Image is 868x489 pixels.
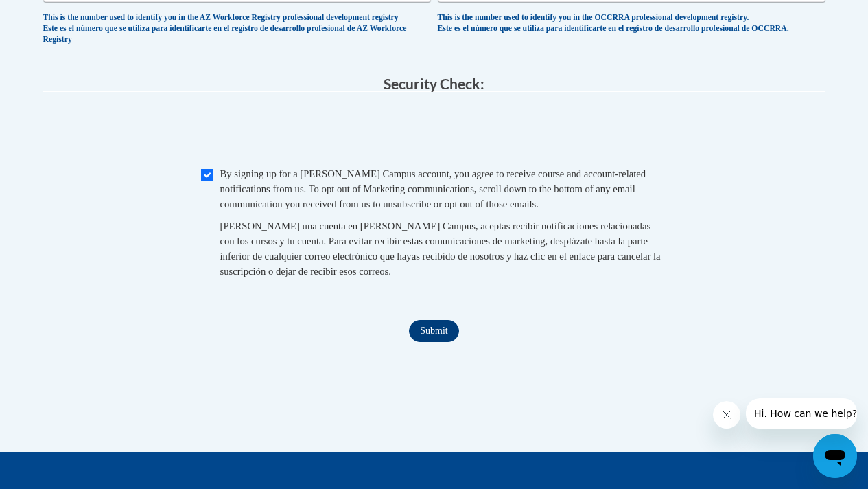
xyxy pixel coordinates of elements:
[330,106,539,159] iframe: reCAPTCHA
[43,12,431,46] div: This is the number used to identify you in the AZ Workforce Registry professional development reg...
[438,12,825,35] div: This is the number used to identify you in the OCCRRA professional development registry. Este es ...
[220,168,646,209] span: By signing up for a [PERSON_NAME] Campus account, you agree to receive course and account-related...
[713,401,740,429] iframe: Close message
[220,220,661,277] span: [PERSON_NAME] una cuenta en [PERSON_NAME] Campus, aceptas recibir notificaciones relacionadas con...
[746,398,857,429] iframe: Message from company
[409,320,458,342] input: Submit
[813,434,857,478] iframe: Button to launch messaging window
[384,75,484,92] span: Security Check:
